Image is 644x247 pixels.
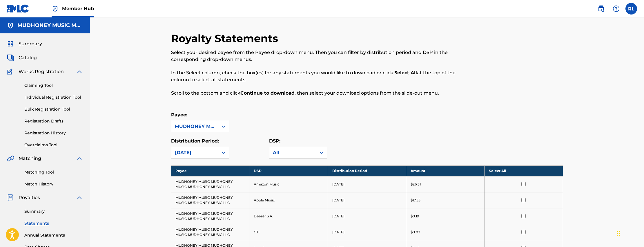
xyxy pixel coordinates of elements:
[7,40,14,47] img: Summary
[328,192,406,208] td: [DATE]
[7,68,14,75] img: Works Registration
[19,194,40,201] span: Royalties
[394,70,417,75] strong: Select All
[52,5,59,12] img: Top Rightsholder
[171,208,249,224] td: MUDHONEY MUSIC MUDHONEY MUSIC MUDHONEY MUSIC LLC
[24,118,83,124] a: Registration Drafts
[24,208,83,214] a: Summary
[617,225,620,242] div: Drag
[598,5,605,12] img: search
[171,192,249,208] td: MUDHONEY MUSIC MUDHONEY MUSIC MUDHONEY MUSIC LLC
[76,68,83,75] img: expand
[411,198,420,203] p: $17.55
[269,138,280,144] label: DSP:
[7,155,14,162] img: Matching
[7,22,14,29] img: Accounts
[625,3,637,15] div: User Menu
[24,181,83,187] a: Match History
[24,106,83,112] a: Bulk Registration Tool
[175,123,215,130] div: MUDHONEY MUSIC MUDHONEY MUSIC MUDHONEY MUSIC LLC
[249,165,328,176] th: DSP
[249,192,328,208] td: Apple Music
[24,232,83,238] a: Annual Statements
[175,149,215,156] div: [DATE]
[628,160,644,207] iframe: Resource Center
[273,149,313,156] div: All
[24,130,83,136] a: Registration History
[171,138,219,144] label: Distribution Period:
[7,54,37,61] a: CatalogCatalog
[610,3,622,15] div: Help
[406,165,484,176] th: Amount
[7,54,14,61] img: Catalog
[171,165,249,176] th: Payee
[595,3,607,15] a: Public Search
[171,49,473,63] p: Select your desired payee from the Payee drop-down menu. Then you can filter by distribution peri...
[328,165,406,176] th: Distribution Period
[171,224,249,240] td: MUDHONEY MUSIC MUDHONEY MUSIC MUDHONEY MUSIC LLC
[249,224,328,240] td: GTL
[19,54,37,61] span: Catalog
[171,112,187,118] label: Payee:
[249,176,328,192] td: Amazon Music
[171,90,473,97] p: Scroll to the bottom and click , then select your download options from the slide-out menu.
[24,94,83,100] a: Individual Registration Tool
[411,182,421,187] p: $26.31
[7,4,29,13] img: MLC Logo
[19,40,42,47] span: Summary
[19,68,64,75] span: Works Registration
[24,220,83,226] a: Statements
[7,40,42,47] a: SummarySummary
[615,219,644,247] iframe: Chat Widget
[171,32,281,45] h2: Royalty Statements
[328,208,406,224] td: [DATE]
[411,230,420,235] p: $0.02
[17,22,83,29] h5: MUDHONEY MUSIC MUDHONEY MUSIC MUDHONEY MUSIC LLC
[7,194,14,201] img: Royalties
[19,155,41,162] span: Matching
[62,5,94,12] span: Member Hub
[240,90,295,96] strong: Continue to download
[24,142,83,148] a: Overclaims Tool
[485,165,563,176] th: Select All
[328,176,406,192] td: [DATE]
[328,224,406,240] td: [DATE]
[411,214,419,219] p: $0.19
[171,69,473,83] p: In the Select column, check the box(es) for any statements you would like to download or click at...
[76,194,83,201] img: expand
[249,208,328,224] td: Deezer S.A.
[613,5,620,12] img: help
[76,155,83,162] img: expand
[171,176,249,192] td: MUDHONEY MUSIC MUDHONEY MUSIC MUDHONEY MUSIC LLC
[24,82,83,89] a: Claiming Tool
[24,169,83,175] a: Matching Tool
